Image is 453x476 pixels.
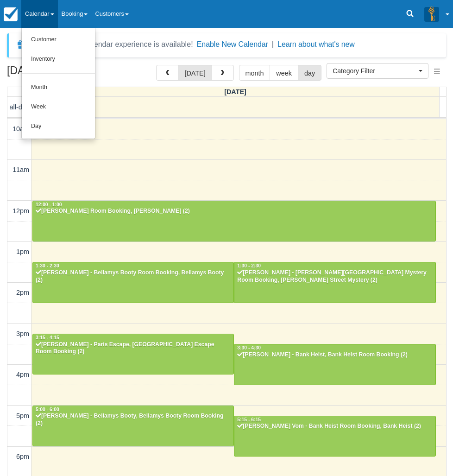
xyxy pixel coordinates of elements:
span: 1pm [16,248,29,255]
div: [PERSON_NAME] Room Booking, [PERSON_NAME] (2) [35,208,433,215]
a: 3:30 - 4:30[PERSON_NAME] - Bank Heist, Bank Heist Room Booking (2) [234,344,435,385]
div: [PERSON_NAME] - Bellamys Booty Room Booking, Bellamys Booty (2) [35,269,231,284]
span: 10am [13,125,29,133]
h2: [DATE] [7,65,124,82]
div: [PERSON_NAME] - Paris Escape, [GEOGRAPHIC_DATA] Escape Room Booking (2) [35,341,231,356]
a: 3:15 - 4:15[PERSON_NAME] - Paris Escape, [GEOGRAPHIC_DATA] Escape Room Booking (2) [32,334,234,374]
span: 12:00 - 1:00 [36,202,62,207]
button: Enable New Calendar [197,40,268,49]
span: [DATE] [224,88,246,95]
div: [PERSON_NAME] - [PERSON_NAME][GEOGRAPHIC_DATA] Mystery Room Booking, [PERSON_NAME] Street Mystery... [237,269,433,284]
img: A3 [424,6,439,21]
span: 4pm [16,371,29,378]
button: Category Filter [327,63,428,79]
span: 2pm [16,289,29,296]
div: [PERSON_NAME] - Bank Heist, Bank Heist Room Booking (2) [237,351,433,359]
a: Day [22,117,95,136]
button: [DATE] [178,65,212,81]
span: | [272,40,274,48]
img: checkfront-main-nav-mini-logo.png [4,7,18,21]
span: 5:15 - 6:15 [237,417,261,422]
button: month [239,65,271,81]
span: 3:30 - 4:30 [237,345,261,350]
span: 6pm [16,453,29,460]
a: 1:30 - 2:30[PERSON_NAME] - Bellamys Booty Room Booking, Bellamys Booty (2) [32,262,234,303]
a: Customer [22,30,95,50]
a: 5:15 - 6:15[PERSON_NAME] Vom - Bank Heist Room Booking, Bank Heist (2) [234,416,435,457]
span: 3pm [16,330,29,337]
a: 5:00 - 6:00[PERSON_NAME] - Bellamys Booty, Bellamys Booty Room Booking (2) [32,406,234,446]
span: 1:30 - 2:30 [237,263,261,268]
a: Learn about what's new [277,40,355,48]
a: Inventory [22,50,95,69]
a: 12:00 - 1:00[PERSON_NAME] Room Booking, [PERSON_NAME] (2) [32,201,436,241]
span: 3:15 - 4:15 [36,335,59,340]
div: A new Booking Calendar experience is available! [31,39,193,50]
div: [PERSON_NAME] - Bellamys Booty, Bellamys Booty Room Booking (2) [35,413,231,427]
ul: Calendar [21,28,95,139]
span: 12pm [13,207,29,215]
button: day [298,65,321,81]
span: Category Filter [333,66,416,76]
div: [PERSON_NAME] Vom - Bank Heist Room Booking, Bank Heist (2) [237,423,433,430]
span: 5pm [16,412,29,419]
span: 5:00 - 6:00 [36,407,59,412]
a: Month [22,78,95,97]
button: week [270,65,298,81]
span: 11am [13,166,29,173]
a: Week [22,97,95,117]
span: all-day [10,103,29,111]
span: 1:30 - 2:30 [36,263,59,268]
a: 1:30 - 2:30[PERSON_NAME] - [PERSON_NAME][GEOGRAPHIC_DATA] Mystery Room Booking, [PERSON_NAME] Str... [234,262,435,303]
